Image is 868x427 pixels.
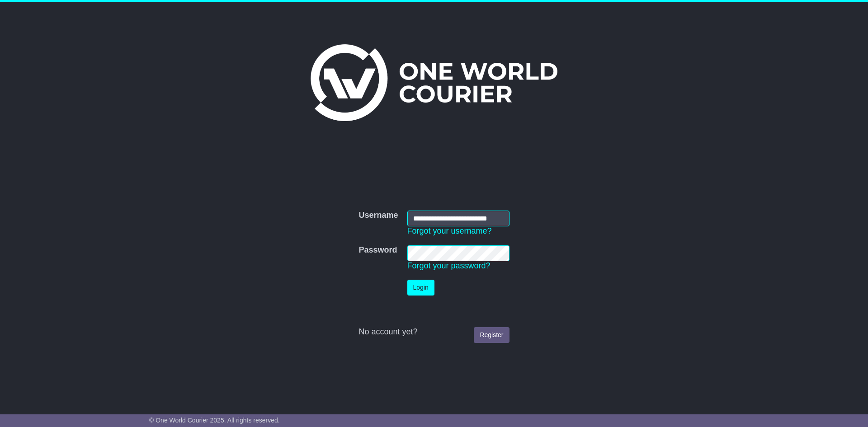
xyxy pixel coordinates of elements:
a: Forgot your password? [407,261,491,270]
span: © One World Courier 2025. All rights reserved. [149,417,280,424]
a: Register [474,327,509,343]
a: Forgot your username? [407,226,492,235]
img: One World [311,44,557,121]
button: Login [407,280,434,296]
label: Username [359,211,398,221]
label: Password [359,245,397,255]
div: No account yet? [359,327,509,337]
